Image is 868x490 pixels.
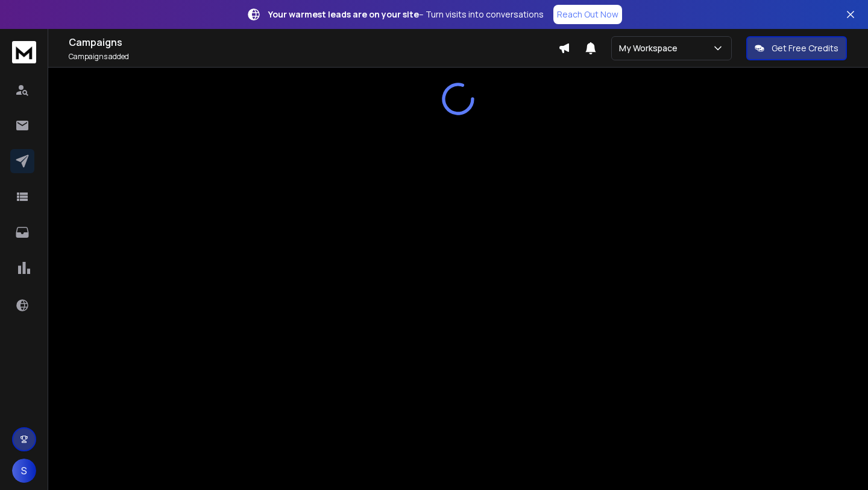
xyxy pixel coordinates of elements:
strong: Your warmest leads are on your site [268,8,419,20]
p: Campaigns added [69,52,558,62]
p: My Workspace [619,42,682,54]
button: Get Free Credits [746,36,847,60]
p: Get Free Credits [772,42,838,54]
button: S [12,459,36,483]
a: Reach Out Now [553,5,622,24]
p: Reach Out Now [557,8,618,21]
img: logo [12,41,36,63]
p: – Turn visits into conversations [268,8,544,21]
h1: Campaigns [69,35,558,49]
